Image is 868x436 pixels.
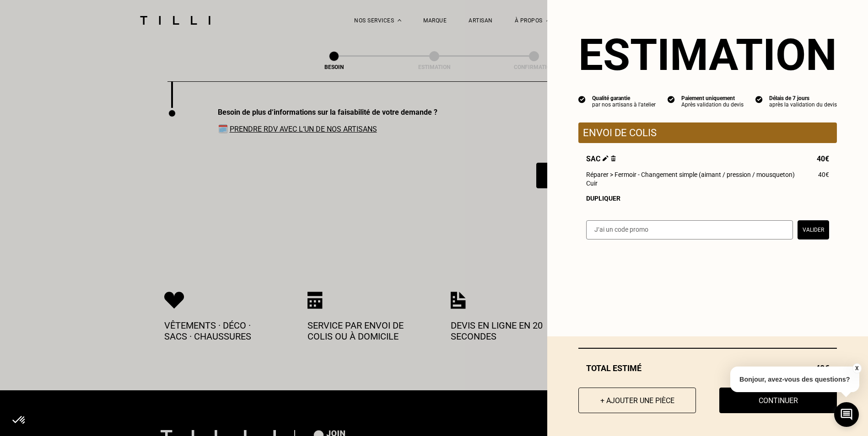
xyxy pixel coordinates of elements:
div: Délais de 7 jours [769,95,837,101]
span: 40€ [817,154,829,163]
span: 40€ [818,171,829,178]
section: Estimation [578,29,837,80]
span: Cuir [586,180,598,187]
img: icon list info [755,95,763,103]
span: Réparer > Fermoir - Changement simple (aimant / pression / mousqueton) [586,171,795,178]
button: Continuer [719,388,837,413]
div: Dupliquer [586,195,829,202]
div: Après validation du devis [681,101,744,108]
img: Éditer [603,155,609,161]
span: Sac [586,154,616,163]
div: Paiement uniquement [681,95,744,101]
button: + Ajouter une pièce [578,388,696,413]
div: Qualité garantie [592,95,656,101]
img: icon list info [668,95,675,103]
p: Bonjour, avez-vous des questions? [730,367,859,392]
button: X [852,363,861,373]
img: Supprimer [611,155,616,161]
button: Valider [798,220,829,239]
p: Envoi de colis [583,127,832,138]
div: par nos artisans à l'atelier [592,101,656,108]
div: après la validation du devis [769,101,837,108]
div: Total estimé [578,363,837,373]
img: icon list info [578,95,586,103]
input: J‘ai un code promo [586,220,793,239]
